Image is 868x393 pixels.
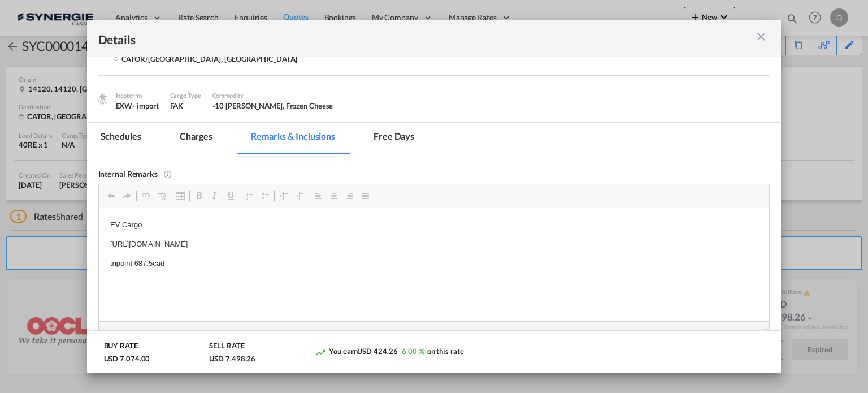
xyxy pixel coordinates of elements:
[326,188,342,203] a: Centre
[170,90,201,101] div: Cargo Type
[87,20,782,374] md-dialog: Pickup Door ...
[132,101,158,111] div: - import
[12,12,145,25] td: -10 [PERSON_NAME], Frozen Cheese
[103,188,119,203] a: Undo (Ctrl+Z)
[315,346,463,358] div: You earn on this rate
[114,54,298,64] div: CATOR/Toronto, ON
[166,123,226,154] md-tab-item: Charges
[276,188,292,203] a: Decrease Indent
[212,101,333,110] span: -10 [PERSON_NAME], Frozen Cheese
[99,208,770,321] iframe: Editor, editor6
[402,347,424,356] span: 6.00 %
[138,188,154,203] a: Link (Ctrl+K)
[315,347,326,358] md-icon: icon-trending-up
[172,188,188,203] a: Table
[11,11,659,23] body: Editor, editor5
[223,188,238,203] a: Underline (Ctrl+U)
[357,347,397,356] span: USD 424.26
[754,30,768,44] md-icon: icon-close m-3 fg-AAA8AD cursor
[207,188,223,203] a: Italic (Ctrl+I)
[292,188,307,203] a: Increase Indent
[11,11,659,66] body: Editor, editor4
[170,101,201,111] div: FAK
[87,123,155,154] md-tab-item: Schedules
[87,123,440,154] md-pagination-wrapper: Use the left and right arrow keys to navigate between tabs
[12,52,288,66] td: Entremont Sofrilog, Bassin [PERSON_NAME], D402, 14120 [GEOGRAPHIC_DATA]
[98,31,703,45] div: Details
[97,93,109,105] img: cargo.png
[98,169,770,178] div: Internal Remarks
[761,329,767,334] span: Resize
[212,90,333,101] div: Commodity
[310,188,326,203] a: Align Left
[241,188,257,203] a: Insert/Remove Numbered List
[104,340,138,353] div: BUY RATE
[104,353,150,364] div: USD 7,074.00
[358,188,374,203] a: Justify
[342,188,358,203] a: Align Right
[119,188,135,203] a: Redo (Ctrl+Y)
[257,188,273,203] a: Insert/Remove Bulleted List
[154,188,170,203] a: Unlink
[116,90,159,101] div: Incoterms
[116,101,159,111] div: EXW
[191,188,207,203] a: Bold (Ctrl+B)
[209,340,244,353] div: SELL RATE
[209,353,255,364] div: USD 7,498.26
[163,169,172,178] md-icon: This remarks only visible for internal user and will not be printed on Quote PDF
[237,123,349,154] md-tab-item: Remarks & Inclusions
[360,123,428,154] md-tab-item: Free days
